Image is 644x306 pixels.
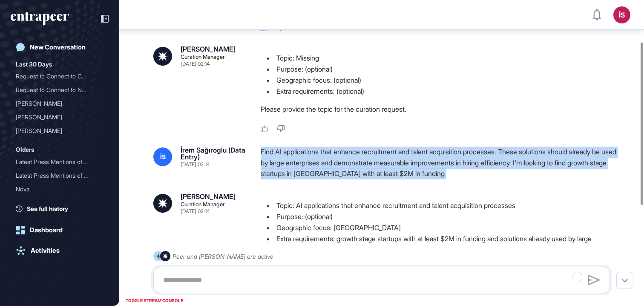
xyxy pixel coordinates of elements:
li: Extra requirements: (optional) [261,86,617,97]
div: Request to Connect to Nova [16,83,103,97]
div: [PERSON_NAME] [181,193,236,200]
div: Nova [16,182,103,196]
div: Articles on Tesla [16,196,103,210]
a: New Conversation [11,39,109,56]
div: [PERSON_NAME] [181,46,236,52]
div: [DATE] 02:14 [181,61,210,66]
span: See full history [27,204,68,213]
div: Curie [16,124,103,138]
div: [DATE] 02:14 [181,209,210,214]
a: See full history [16,204,109,213]
button: İS [613,6,630,23]
div: [DATE] 02:14 [181,162,210,167]
div: Curie [16,97,103,110]
div: Curation Manager [181,54,225,60]
li: Extra requirements: growth stage startups with at least $2M in funding and solutions already used... [261,233,617,255]
div: Last 30 Days [16,59,52,69]
div: Latest Press Mentions of OpenAI [16,169,103,182]
div: Request to Connect to Cur... [16,69,97,83]
a: Dashboard [11,222,109,239]
div: entrapeer-logo [11,12,69,26]
div: Request to Connect to Nov... [16,83,97,97]
div: Olders [16,144,34,155]
li: Topic: AI applications that enhance recruitment and talent acquisition processes [261,200,617,211]
div: Dashboard [30,226,63,234]
div: New Conversation [30,43,86,51]
div: Latest Press Mentions of Open AI [16,155,103,169]
a: Activities [11,242,109,259]
div: [PERSON_NAME] [16,110,97,124]
div: Articles on Tesla [16,196,97,210]
div: Latest Press Mentions of ... [16,155,97,169]
div: Latest Press Mentions of ... [16,169,97,182]
span: İS [160,153,166,160]
li: Purpose: (optional) [261,64,617,75]
div: TOGGLE STREAM CONSOLE [124,295,185,306]
div: Nova [16,182,97,196]
div: İrem Sağıroglu (Data Entry) [181,147,247,160]
li: Topic: Missing [261,52,617,64]
div: [PERSON_NAME] [16,124,97,138]
li: Purpose: (optional) [261,211,617,222]
div: Request to Connect to Curie [16,69,103,83]
div: Curation Manager [181,202,225,207]
li: Geographic focus: [GEOGRAPHIC_DATA] [261,222,617,233]
div: [PERSON_NAME] [16,97,97,110]
div: Curie [16,110,103,124]
div: Activities [31,247,60,254]
textarea: To enrich screen reader interactions, please activate Accessibility in Grammarly extension settings [158,271,605,289]
li: Geographic focus: (optional) [261,75,617,86]
div: Peer and [PERSON_NAME] are active [172,251,273,262]
div: Find AI applications that enhance recruitment and talent acquisition processes. These solutions s... [261,147,617,179]
p: Please provide the topic for the curation request. [261,104,617,115]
